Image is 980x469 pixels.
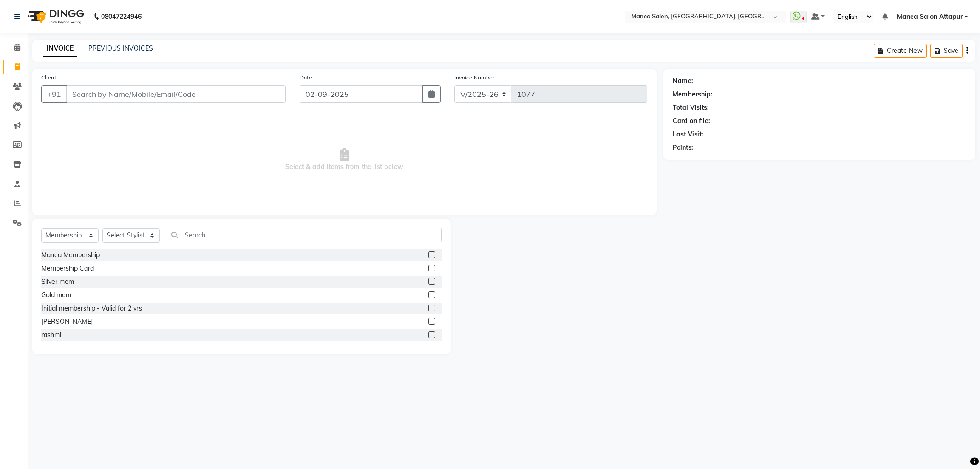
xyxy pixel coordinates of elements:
[673,143,693,153] div: Points:
[300,73,312,82] label: Date
[41,114,647,206] span: Select & add items from the list below
[41,330,61,340] div: rashmi
[673,103,709,113] div: Total Visits:
[41,277,74,287] div: Silver mem
[897,12,963,22] span: Manea Salon Attapur
[41,290,71,300] div: Gold mem
[930,44,963,58] button: Save
[41,304,142,313] div: Initial membership - Valid for 2 yrs
[673,90,713,99] div: Membership:
[66,85,286,103] input: Search by Name/Mobile/Email/Code
[41,264,94,273] div: Membership Card
[673,130,703,139] div: Last Visit:
[41,317,93,327] div: [PERSON_NAME]
[43,40,77,57] a: INVOICE
[101,4,142,29] b: 08047224946
[673,116,710,126] div: Card on file:
[41,250,100,260] div: Manea Membership
[23,4,86,29] img: logo
[673,76,693,86] div: Name:
[41,73,56,82] label: Client
[41,85,67,103] button: +91
[88,44,153,52] a: PREVIOUS INVOICES
[167,228,442,242] input: Search
[874,44,927,58] button: Create New
[454,73,494,82] label: Invoice Number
